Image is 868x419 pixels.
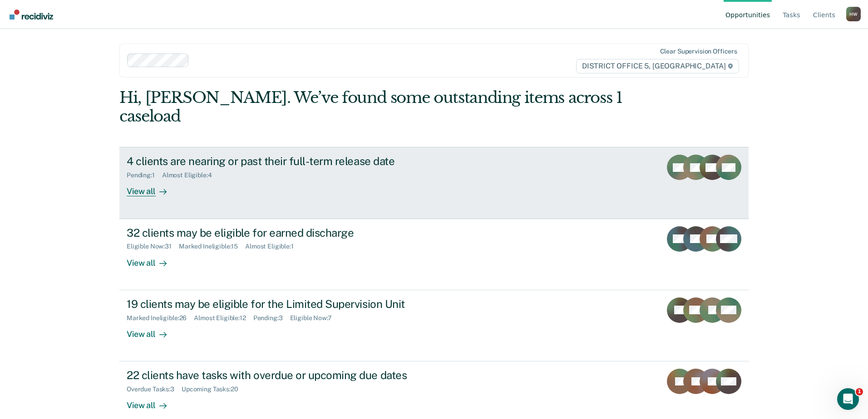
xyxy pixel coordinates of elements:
[119,147,749,219] a: 4 clients are nearing or past their full-term release datePending:1Almost Eligible:4View all
[127,250,178,268] div: View all
[127,226,445,239] div: 32 clients may be eligible for earned discharge
[194,314,253,322] div: Almost Eligible : 12
[127,314,194,322] div: Marked Ineligible : 26
[253,314,290,322] div: Pending : 3
[127,155,445,168] div: 4 clients are nearing or past their full-term release date
[846,7,861,21] div: H W
[127,243,179,250] div: Eligible Now : 31
[856,388,863,395] span: 1
[10,10,53,19] img: Recidiviz
[119,219,749,290] a: 32 clients may be eligible for earned dischargeEligible Now:31Marked Ineligible:15Almost Eligible...
[127,322,178,339] div: View all
[127,297,445,311] div: 19 clients may be eligible for the Limited Supervision Unit
[179,243,245,250] div: Marked Ineligible : 15
[245,243,301,250] div: Almost Eligible : 1
[127,179,178,197] div: View all
[127,171,162,179] div: Pending : 1
[846,7,861,21] button: Profile dropdown button
[576,59,739,73] span: DISTRICT OFFICE 5, [GEOGRAPHIC_DATA]
[119,290,749,361] a: 19 clients may be eligible for the Limited Supervision UnitMarked Ineligible:26Almost Eligible:12...
[837,388,859,410] iframe: Intercom live chat
[127,385,182,393] div: Overdue Tasks : 3
[127,369,445,382] div: 22 clients have tasks with overdue or upcoming due dates
[162,171,219,179] div: Almost Eligible : 4
[660,48,737,55] div: Clear supervision officers
[119,88,623,126] div: Hi, [PERSON_NAME]. We’ve found some outstanding items across 1 caseload
[290,314,339,322] div: Eligible Now : 7
[127,393,178,411] div: View all
[182,385,246,393] div: Upcoming Tasks : 20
